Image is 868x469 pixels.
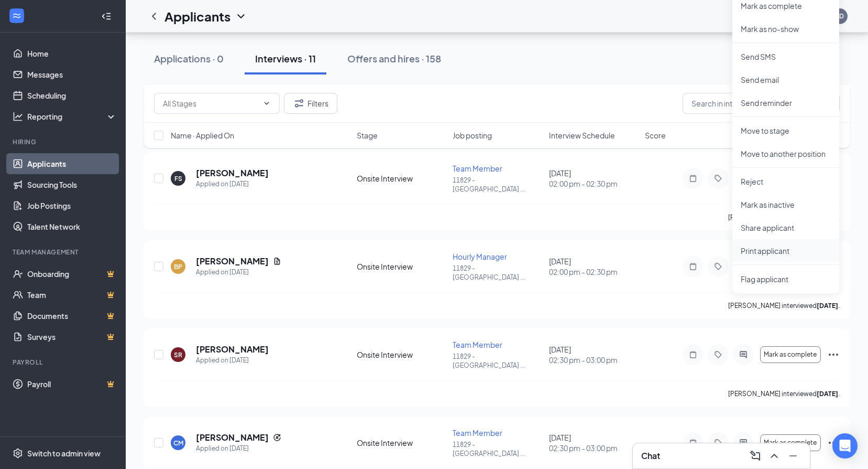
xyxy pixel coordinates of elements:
span: Mark as complete [764,351,817,358]
svg: Ellipses [827,348,840,361]
a: Sourcing Tools [27,174,117,195]
input: All Stages [163,98,258,109]
div: [DATE] [549,168,639,189]
svg: Collapse [101,11,112,22]
a: SurveysCrown [27,326,117,347]
a: OnboardingCrown [27,263,117,284]
span: Stage [357,130,378,141]
p: [PERSON_NAME] interviewed . [728,213,840,222]
div: Reporting [27,111,117,122]
p: 11829 - [GEOGRAPHIC_DATA] ... [453,352,542,370]
span: Job posting [453,130,492,141]
svg: Tag [712,439,724,447]
svg: Ellipses [827,436,840,449]
button: Minimize [785,447,801,464]
svg: Tag [712,174,724,183]
div: Offers and hires · 158 [347,52,441,65]
div: BP [174,262,182,271]
p: [PERSON_NAME] interviewed . [728,301,840,310]
svg: Settings [13,448,23,459]
svg: ChevronUp [768,450,781,462]
svg: Note [687,174,699,183]
span: Team Member [453,428,502,438]
a: PayrollCrown [27,374,117,395]
div: Onsite Interview [357,438,446,448]
button: Filter Filters [284,93,337,114]
span: 02:00 pm - 02:30 pm [549,178,639,189]
h5: [PERSON_NAME] [196,432,269,443]
svg: Tag [712,262,724,271]
svg: ChevronDown [262,99,271,108]
h1: Applicants [164,7,230,25]
div: Applied on [DATE] [196,267,281,278]
div: Applied on [DATE] [196,355,269,366]
div: Applied on [DATE] [196,179,269,189]
span: 02:30 pm - 03:00 pm [549,443,639,453]
a: DocumentsCrown [27,305,117,326]
h3: Chat [641,450,660,462]
a: Scheduling [27,85,117,106]
span: Team Member [453,164,502,173]
svg: Minimize [787,450,799,462]
div: Payroll [13,358,115,367]
span: Team Member [453,340,502,349]
h5: [PERSON_NAME] [196,167,269,179]
svg: Analysis [13,111,23,122]
span: 02:00 pm - 02:30 pm [549,267,639,277]
div: Onsite Interview [357,173,446,184]
div: SR [174,350,182,359]
div: Switch to admin view [27,448,101,459]
span: Name · Applied On [171,130,234,141]
a: Talent Network [27,216,117,237]
svg: ChevronDown [235,10,247,23]
div: Interviews · 11 [255,52,316,65]
span: Score [645,130,666,141]
div: Applied on [DATE] [196,443,281,454]
svg: Reapply [273,433,281,442]
svg: ChevronLeft [148,10,160,23]
div: [DATE] [549,344,639,365]
div: Onsite Interview [357,349,446,360]
a: Job Postings [27,195,117,216]
svg: Document [273,257,281,265]
svg: Note [687,439,699,447]
input: Search in interviews [683,93,840,114]
p: 11829 - [GEOGRAPHIC_DATA] ... [453,176,542,194]
svg: ActiveChat [737,439,750,447]
svg: Note [687,350,699,359]
svg: ActiveChat [737,350,750,359]
div: CM [173,439,183,447]
a: Home [27,43,117,64]
div: Team Management [13,248,115,257]
span: Hourly Manager [453,252,507,261]
button: Mark as complete [760,346,821,363]
span: 02:30 pm - 03:00 pm [549,355,639,365]
div: Open Intercom Messenger [832,433,858,459]
button: ChevronUp [766,447,783,464]
b: [DATE] [817,390,838,398]
span: Interview Schedule [549,130,615,141]
div: Applications · 0 [154,52,224,65]
div: [DATE] [549,256,639,277]
svg: WorkstreamLogo [12,10,22,21]
svg: ComposeMessage [749,450,762,462]
a: Applicants [27,153,117,174]
div: [DATE] [549,432,639,453]
button: Mark as complete [760,434,821,451]
button: ComposeMessage [747,447,764,464]
span: Mark as complete [764,439,817,446]
a: TeamCrown [27,284,117,305]
a: Messages [27,64,117,85]
div: FS [174,174,182,183]
p: 11829 - [GEOGRAPHIC_DATA] ... [453,440,542,458]
div: Onsite Interview [357,261,446,272]
h5: [PERSON_NAME] [196,344,269,355]
svg: Filter [293,97,305,110]
h5: [PERSON_NAME] [196,255,269,267]
p: [PERSON_NAME] interviewed . [728,389,840,398]
p: 11829 - [GEOGRAPHIC_DATA] ... [453,264,542,282]
div: Hiring [13,137,115,146]
b: [DATE] [817,302,838,310]
svg: Note [687,262,699,271]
